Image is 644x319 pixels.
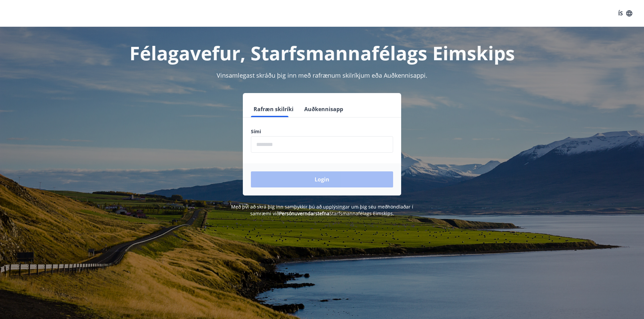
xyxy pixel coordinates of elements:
button: Auðkennisapp [302,101,346,117]
button: Rafræn skilríki [251,101,296,117]
button: ÍS [614,7,636,19]
span: Vinsamlegast skráðu þig inn með rafrænum skilríkjum eða Auðkennisappi. [217,71,427,79]
span: Með því að skrá þig inn samþykkir þú að upplýsingar um þig séu meðhöndlaðar í samræmi við Starfsm... [231,204,413,217]
label: Sími [251,128,393,135]
h1: Félagavefur, Starfsmannafélags Eimskips [89,40,555,66]
a: Persónuverndarstefna [279,210,329,217]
